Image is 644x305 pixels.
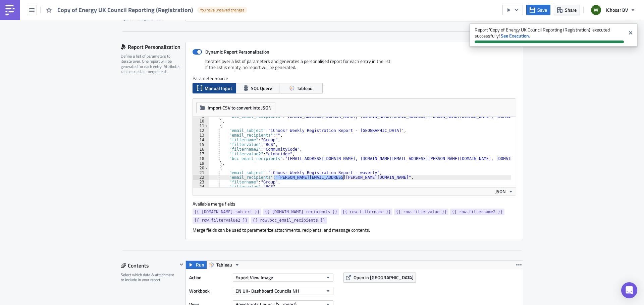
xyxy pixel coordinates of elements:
[193,152,209,156] div: 17
[236,83,279,93] button: SQL Query
[3,3,320,8] p: Hi,
[3,31,320,36] div: If you have any questions please email
[587,3,639,17] button: iChoosr BV
[537,6,547,13] span: Save
[193,128,209,133] div: 12
[233,274,333,282] button: Export View Image
[193,138,209,142] div: 14
[206,261,242,269] button: Tableau
[493,187,516,196] button: JSON
[193,184,209,189] div: 24
[205,48,269,55] strong: Dynamic Report Personalization
[193,209,261,215] a: {{ [DOMAIN_NAME]_subject }}
[450,209,504,215] a: {{ row.filtername2 }}
[251,85,272,92] span: SQL Query
[251,217,327,224] a: {{ row.bcc_email_recipients }}
[193,201,243,207] label: Available merge fields
[189,273,229,283] label: Action
[606,6,628,13] span: iChoosr BV
[3,57,320,62] p: The Data Analysis Team
[121,260,177,271] div: Contents
[3,24,320,29] p: 2. Your daily figures, and your registrations per postcode (.xls)
[193,58,516,75] div: Iterates over a list of parameters and generates a personalised report for each entry in the list...
[121,42,185,52] div: Report Personalization
[263,209,339,215] a: {{ [DOMAIN_NAME]_recipients }}
[193,227,516,233] div: Merge fields can be used to parameterize attachments, recipients, and message contents.
[186,261,207,269] button: Run
[216,261,232,269] span: Tableau
[193,142,209,147] div: 15
[78,31,157,36] a: relationshipmanager@[DOMAIN_NAME]
[196,261,204,269] span: Run
[57,6,194,14] span: Copy of Energy UK Council Reporting (Registration)
[233,287,333,295] button: EN UK- Dashboard Councils NH
[193,217,249,224] a: {{ row.filtervalue2 }}
[554,5,580,15] button: Share
[3,36,320,41] div: Please reply to this email, the reply mailbox to this email address is not monitored.
[501,32,530,39] a: See Execution.
[253,217,325,224] span: {{ row.bcc_email_recipients }}
[78,31,262,36] span: or you can contact your Relationship Manager directly.
[205,85,232,92] span: Manual Input
[177,260,185,269] button: Hide content
[343,273,416,283] button: Open in [GEOGRAPHIC_DATA]
[193,147,209,152] div: 16
[194,209,260,215] span: {{ [DOMAIN_NAME]_subject }}
[452,209,503,215] span: {{ row.filtername2 }}
[193,175,209,180] div: 22
[396,209,447,215] span: {{ row.filtervalue }}
[470,23,626,47] span: Report 'Copy of Energy UK Council Reporting (Registration)' executed successfully!
[626,25,636,41] button: Close
[121,54,181,74] div: Define a list of parameters to iterate over. One report will be generated for each entry. Attribu...
[279,83,323,93] button: Tableau
[193,75,516,81] label: Parameter Source
[193,161,209,166] div: 19
[265,209,337,215] span: {{ [DOMAIN_NAME]_recipients }}
[193,166,209,170] div: 20
[16,36,30,41] u: do not
[5,5,15,15] img: PushMetrics
[621,282,637,298] div: Open Intercom Messenger
[354,274,414,281] span: Open in [GEOGRAPHIC_DATA]
[208,104,272,111] span: Import CSV to convert into JSON
[565,6,577,13] span: Share
[235,287,299,294] span: EN UK- Dashboard Councils NH
[121,272,177,283] div: Select which data & attachment to include in your report.
[193,180,209,184] div: 23
[196,102,275,113] button: Import CSV to convert into JSON
[3,17,320,22] p: 1. Your registration overview and headline figures (.pdf)
[3,10,320,15] p: Please see attached for your weekly collective switching update. This email contains the followin...
[3,3,320,89] body: Rich Text Area. Press ALT-0 for help.
[342,209,391,215] span: {{ row.filtername }}
[526,5,550,15] button: Save
[121,1,181,21] div: Optionally, perform a condition check before generating and sending a report. Only if true, the r...
[193,156,209,161] div: 18
[200,7,245,13] span: You have unsaved changes
[193,124,209,128] div: 11
[3,43,320,48] p: Best wishes,
[193,133,209,138] div: 13
[235,274,273,281] span: Export View Image
[189,286,229,296] label: Workbook
[193,119,209,124] div: 10
[297,85,313,92] span: Tableau
[590,4,602,16] img: Avatar
[394,209,448,215] a: {{ row.filtervalue }}
[193,170,209,175] div: 21
[341,209,393,215] a: {{ row.filtername }}
[495,188,506,195] span: JSON
[194,217,248,224] span: {{ row.filtervalue2 }}
[193,83,236,93] button: Manual Input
